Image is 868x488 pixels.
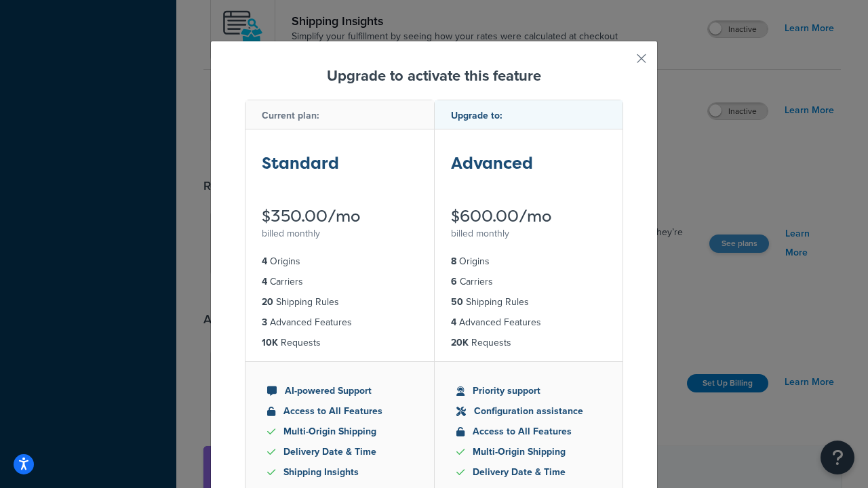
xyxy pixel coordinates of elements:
li: Configuration assistance [456,404,601,419]
strong: 6 [451,274,457,289]
li: Carriers [262,274,418,289]
li: Priority support [456,384,601,399]
li: Carriers [451,274,607,289]
strong: Advanced [451,152,533,174]
li: Requests [262,335,418,350]
li: Shipping Rules [451,295,607,310]
li: Shipping Rules [262,295,418,310]
li: Delivery Date & Time [267,445,412,460]
div: Upgrade to: [435,100,623,129]
li: Origins [262,254,418,269]
li: Delivery Date & Time [456,465,601,480]
strong: 4 [262,254,267,268]
li: Advanced Features [262,315,418,330]
li: Origins [451,254,607,269]
div: billed monthly [451,224,607,243]
strong: 4 [451,315,456,329]
strong: 10K [262,335,278,350]
strong: 20K [451,335,469,350]
li: Multi-Origin Shipping [267,424,412,439]
li: Access to All Features [456,424,601,439]
strong: 20 [262,295,273,309]
li: Shipping Insights [267,465,412,480]
div: billed monthly [262,224,418,243]
div: $350.00/mo [262,208,418,224]
strong: Standard [262,152,339,174]
strong: 4 [262,274,267,289]
li: Access to All Features [267,404,412,419]
strong: Upgrade to activate this feature [327,64,541,87]
div: $600.00/mo [451,208,607,224]
li: AI-powered Support [267,384,412,399]
li: Requests [451,335,607,350]
strong: 8 [451,254,456,268]
strong: 3 [262,315,267,329]
li: Multi-Origin Shipping [456,445,601,460]
li: Advanced Features [451,315,607,330]
div: Current plan: [245,100,434,129]
strong: 50 [451,295,463,309]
